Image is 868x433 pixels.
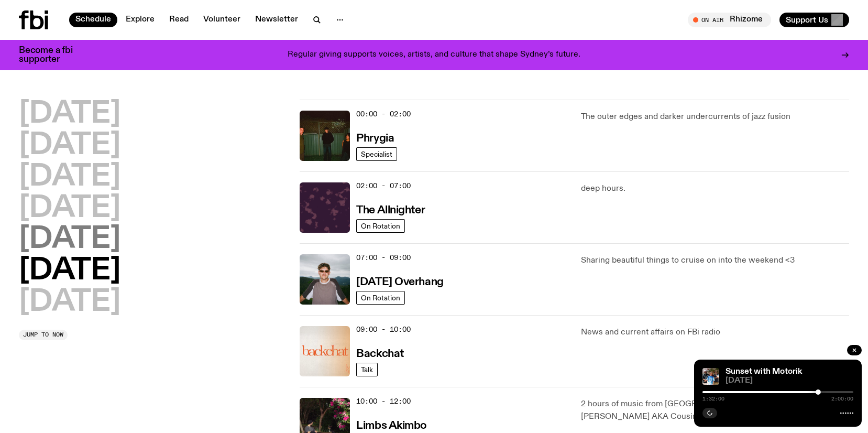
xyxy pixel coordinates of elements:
button: [DATE] [19,194,120,223]
span: 07:00 - 09:00 [356,253,411,263]
span: Specialist [361,150,392,158]
button: [DATE] [19,288,120,317]
a: On Rotation [356,291,405,305]
button: [DATE] [19,163,120,192]
span: 02:00 - 07:00 [356,181,411,191]
button: [DATE] [19,225,120,254]
button: Support Us [779,13,849,27]
p: News and current affairs on FBi radio [581,326,849,339]
h3: Limbs Akimbo [356,420,427,431]
span: [DATE] [726,377,853,385]
p: The outer edges and darker undercurrents of jazz fusion [581,111,849,123]
a: Specialist [356,147,397,161]
a: The Allnighter [356,203,425,216]
a: Volunteer [197,13,247,27]
span: Talk [361,365,373,373]
span: 09:00 - 10:00 [356,324,411,334]
h3: Backchat [356,349,403,360]
a: Schedule [69,13,117,27]
span: 10:00 - 12:00 [356,396,411,406]
a: Phrygia [356,131,394,144]
a: Newsletter [249,13,304,27]
h3: [DATE] Overhang [356,277,443,288]
span: On Rotation [361,294,400,301]
h3: The Allnighter [356,205,425,216]
span: On Rotation [361,222,400,230]
a: Explore [119,13,161,27]
span: 00:00 - 02:00 [356,109,411,119]
h3: Phrygia [356,133,394,144]
p: Sharing beautiful things to cruise on into the weekend <3 [581,254,849,267]
span: 2:00:00 [831,396,853,402]
img: Harrie Hastings stands in front of cloud-covered sky and rolling hills. He's wearing sunglasses a... [300,254,350,305]
a: Backchat [356,347,403,360]
img: A greeny-grainy film photo of Bela, John and Bindi at night. They are standing in a backyard on g... [300,111,350,161]
img: Andrew, Reenie, and Pat stand in a row, smiling at the camera, in dappled light with a vine leafe... [702,368,719,385]
span: 1:32:00 [702,396,724,402]
button: On AirRhizome [688,13,771,27]
a: On Rotation [356,219,405,233]
a: Read [163,13,195,27]
a: Talk [356,363,378,376]
a: [DATE] Overhang [356,275,443,288]
button: [DATE] [19,100,120,129]
button: [DATE] [19,131,120,160]
span: Jump to now [23,332,63,338]
p: deep hours. [581,182,849,195]
button: [DATE] [19,256,120,286]
h3: Become a fbi supporter [19,46,86,64]
a: Sunset with Motorik [726,367,802,376]
span: Support Us [786,15,828,25]
p: Regular giving supports voices, artists, and culture that shape Sydney’s future. [288,50,580,60]
p: 2 hours of music from [GEOGRAPHIC_DATA]'s Moonshoe Label head, [PERSON_NAME] AKA Cousin [581,398,849,423]
a: Limbs Akimbo [356,418,427,431]
button: Jump to now [19,330,68,340]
